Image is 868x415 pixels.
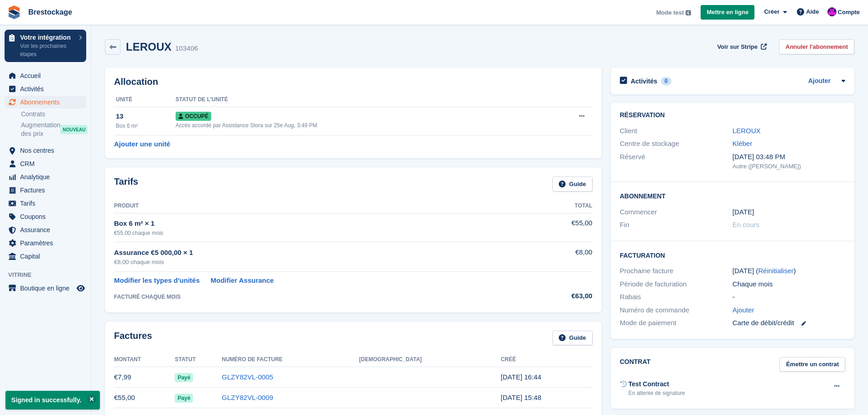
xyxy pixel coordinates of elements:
[7,5,21,19] img: stora-icon-8386f47178a22dfd0bd8f6a31ec36ba5ce8667c1dd55bd0f319d3a0aa187defe.svg
[175,353,222,367] th: Statut
[5,197,86,210] a: menu
[75,283,86,294] a: Boutique d'aperçu
[20,34,74,41] p: Votre intégration
[176,121,543,130] div: Accès accordé par Assistance Stora sur 25e Aug, 3:49 PM
[661,77,671,85] div: 0
[631,77,657,85] h2: Activités
[5,223,86,236] a: menu
[733,207,754,218] time: 2025-08-24 23:00:00 UTC
[114,353,175,367] th: Montant
[25,5,76,20] a: Brestockage
[20,210,75,223] span: Coupons
[733,162,845,171] div: Autre ([PERSON_NAME])
[20,223,75,236] span: Assurance
[5,184,86,197] a: menu
[211,275,274,286] a: Modifier Assurance
[5,157,86,170] a: menu
[114,139,170,150] a: Ajouter une unité
[620,318,733,328] div: Mode de paiement
[629,379,685,389] div: Test Contract
[838,8,860,17] span: Compte
[222,353,359,367] th: Numéro de facture
[501,394,541,401] time: 2025-08-25 13:48:51 UTC
[114,331,152,346] h2: Factures
[20,157,75,170] span: CRM
[114,199,537,213] th: Produit
[827,7,837,16] img: Eric Guillou
[114,77,593,87] h2: Allocation
[733,221,759,228] span: En cours
[764,7,780,16] span: Créer
[5,282,86,295] a: menu
[20,83,75,95] span: Activités
[5,96,86,109] a: menu
[21,120,86,139] a: Augmentation des prix NOUVEAU
[713,39,768,54] a: Voir sur Stripe
[656,8,684,17] span: Mode test
[733,318,845,328] div: Carte de débit/crédit
[733,292,845,302] div: -
[114,93,176,107] th: Unité
[114,367,175,388] td: €7,99
[8,270,91,280] span: Vitrine
[20,144,75,157] span: Nos centres
[686,10,691,16] img: icon-info-grey-7440780725fd019a000dd9b08b2336e03edf1995a4989e88bcd33f0948082b44.svg
[733,279,845,290] div: Chaque mois
[733,152,845,162] div: [DATE] 03:48 PM
[5,171,86,183] a: menu
[222,373,273,381] a: GLZY82VL-0005
[5,237,86,249] a: menu
[20,42,74,58] p: Voir les prochaines étapes
[5,250,86,263] a: menu
[780,357,845,372] a: Émettre un contrat
[620,292,733,302] div: Rabais
[5,210,86,223] a: menu
[501,373,541,381] time: 2025-08-25 14:44:15 UTC
[707,8,748,17] span: Mettre en ligne
[733,266,845,276] div: [DATE] ( )
[114,176,138,192] h2: Tarifs
[359,353,501,367] th: [DEMOGRAPHIC_DATA]
[116,122,176,130] div: Box 6 m²
[620,152,733,171] div: Réservé
[537,199,592,213] th: Total
[620,126,733,136] div: Client
[21,121,60,138] span: Augmentation des prix
[733,127,761,135] a: LEROUX
[620,266,733,276] div: Prochaine facture
[20,237,75,249] span: Paramètres
[620,305,733,316] div: Numéro de commande
[733,305,754,316] a: Ajouter
[126,41,172,53] h2: LEROUX
[176,93,543,107] th: Statut de l'unité
[114,248,537,258] div: Assurance €5 000,00 × 1
[176,112,211,121] span: Occupé
[20,69,75,82] span: Accueil
[5,391,100,410] p: Signed in successfully.
[116,111,176,122] div: 13
[114,388,175,408] td: €55,00
[60,125,88,134] div: NOUVEAU
[537,213,592,242] td: €55,00
[629,389,685,397] div: En attente de signature
[620,207,733,218] div: Commencer
[222,394,273,401] a: GLZY82VL-0009
[20,96,75,109] span: Abonnements
[175,394,193,403] span: Payé
[620,357,650,372] h2: Contrat
[620,191,845,200] h2: Abonnement
[5,69,86,82] a: menu
[808,76,831,87] a: Ajouter
[20,282,75,295] span: Boutique en ligne
[5,144,86,157] a: menu
[21,110,86,119] a: Contrats
[20,184,75,197] span: Factures
[717,42,758,52] span: Voir sur Stripe
[733,140,752,147] a: Kléber
[20,197,75,210] span: Tarifs
[114,293,537,301] div: FACTURÉ CHAQUE MOIS
[620,279,733,290] div: Période de facturation
[114,258,537,267] div: €8,00 chaque mois
[20,250,75,263] span: Capital
[552,176,593,192] a: Guide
